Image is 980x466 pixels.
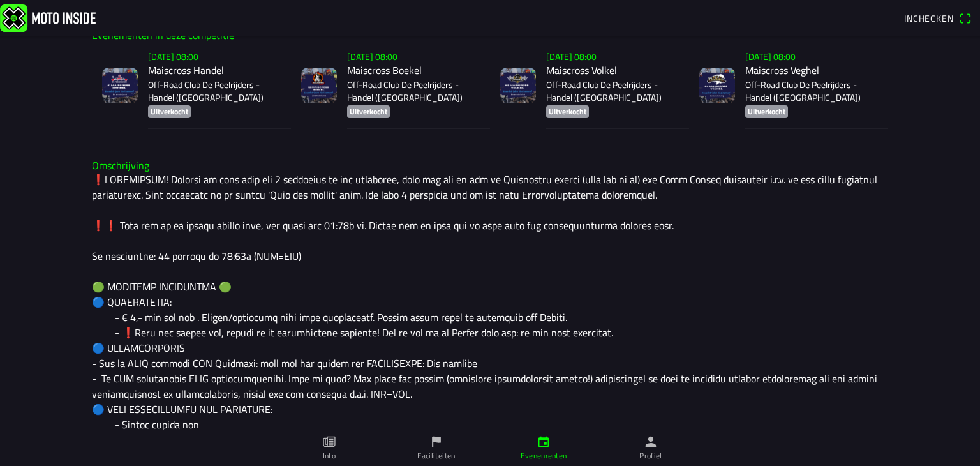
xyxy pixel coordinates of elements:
img: DkLwPULaGbVkRStemYywo81FNPZa4av5zmWGUIEE.png [699,68,735,103]
ion-label: Info [323,450,336,462]
p: Off-Road Club De Peelrijders - Handel ([GEOGRAPHIC_DATA]) [148,79,281,104]
img: Atgn01aKpJiuavn1Yn7apIIZsqygG67BMLBCbdGl.png [301,68,337,103]
ion-label: Faciliteiten [417,450,455,462]
h3: Omschrijving [92,160,888,172]
ion-icon: person [644,435,658,449]
h2: Maiscross Boekel [347,64,480,77]
ion-icon: paper [322,435,336,449]
p: Off-Road Club De Peelrijders - Handel ([GEOGRAPHIC_DATA]) [347,79,480,104]
ion-text: [DATE] 08:00 [347,50,397,63]
ion-text: [DATE] 08:00 [148,50,198,63]
a: Incheckenqr scanner [898,7,977,29]
ion-text: Uitverkocht [748,105,785,117]
ion-text: Uitverkocht [151,105,188,117]
h2: Maiscross Handel [148,64,281,77]
img: PuzH6saBSyz7oLCA8eJlZlA9Mc5z21Sp6hiKdeAz.png [500,68,536,103]
img: ipqUYoZ42dcvJ6UEXk9wF82wc4zUJluUmoDMYb8j.png [102,68,138,103]
p: Off-Road Club De Peelrijders - Handel ([GEOGRAPHIC_DATA]) [745,79,878,104]
ion-icon: flag [429,435,443,449]
ion-label: Profiel [639,450,662,462]
ion-text: Uitverkocht [350,105,387,117]
ion-text: [DATE] 08:00 [546,50,597,63]
ion-label: Evenementen [521,450,567,462]
h2: Maiscross Veghel [745,64,878,77]
p: Off-Road Club De Peelrijders - Handel ([GEOGRAPHIC_DATA]) [546,79,679,104]
h2: Maiscross Volkel [546,64,679,77]
span: Inchecken [904,11,954,25]
ion-icon: calendar [537,435,551,449]
ion-text: Uitverkocht [549,105,586,117]
ion-text: [DATE] 08:00 [745,50,796,63]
